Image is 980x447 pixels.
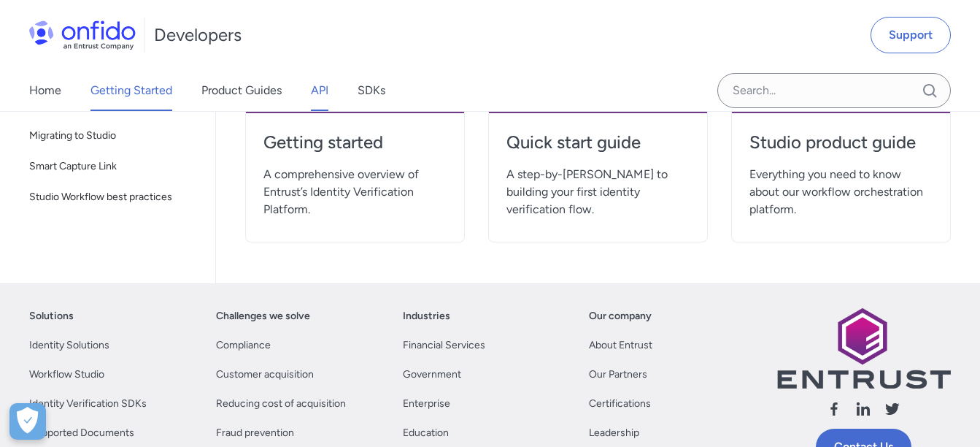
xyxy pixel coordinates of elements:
[403,395,450,413] a: Enterprise
[749,166,933,218] span: Everything you need to know about our workflow orchestration platform.
[749,131,933,166] a: Studio product guide
[403,307,450,325] a: Industries
[29,424,134,442] a: Supported Documents
[589,366,647,383] a: Our Partners
[263,131,447,166] a: Getting started
[216,395,346,413] a: Reducing cost of acquisition
[717,73,951,108] input: Onfido search input field
[216,366,314,383] a: Customer acquisition
[29,307,74,325] a: Solutions
[506,131,690,154] h4: Quick start guide
[29,70,61,111] a: Home
[749,131,933,154] h4: Studio product guide
[589,307,652,325] a: Our company
[506,131,690,166] a: Quick start guide
[589,424,639,442] a: Leadership
[216,307,310,325] a: Challenges we solve
[871,17,951,53] a: Support
[506,166,690,218] span: A step-by-[PERSON_NAME] to building your first identity verification flow.
[589,337,652,354] a: About Entrust
[29,366,104,383] a: Workflow Studio
[825,400,843,418] svg: Follow us facebook
[854,400,872,423] a: Follow us linkedin
[263,166,447,218] span: A comprehensive overview of Entrust’s Identity Verification Platform.
[589,395,651,413] a: Certifications
[884,400,901,423] a: Follow us X (Twitter)
[776,307,951,389] img: Entrust logo
[29,20,136,50] img: Onfido Logo
[29,188,198,206] span: Studio Workflow best practices
[825,400,843,423] a: Follow us facebook
[854,400,872,418] svg: Follow us linkedin
[23,183,204,212] a: Studio Workflow best practices
[9,403,46,440] div: Cookie Preferences
[23,152,204,181] a: Smart Capture Link
[201,70,282,111] a: Product Guides
[403,366,461,383] a: Government
[9,403,46,440] button: Open Preferences
[403,424,449,442] a: Education
[29,127,198,145] span: Migrating to Studio
[884,400,901,418] svg: Follow us X (Twitter)
[29,337,109,354] a: Identity Solutions
[154,23,242,47] h1: Developers
[23,121,204,150] a: Migrating to Studio
[403,337,485,354] a: Financial Services
[29,158,198,175] span: Smart Capture Link
[263,131,447,154] h4: Getting started
[29,395,147,413] a: Identity Verification SDKs
[216,337,271,354] a: Compliance
[90,70,172,111] a: Getting Started
[216,424,294,442] a: Fraud prevention
[311,70,328,111] a: API
[358,70,385,111] a: SDKs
